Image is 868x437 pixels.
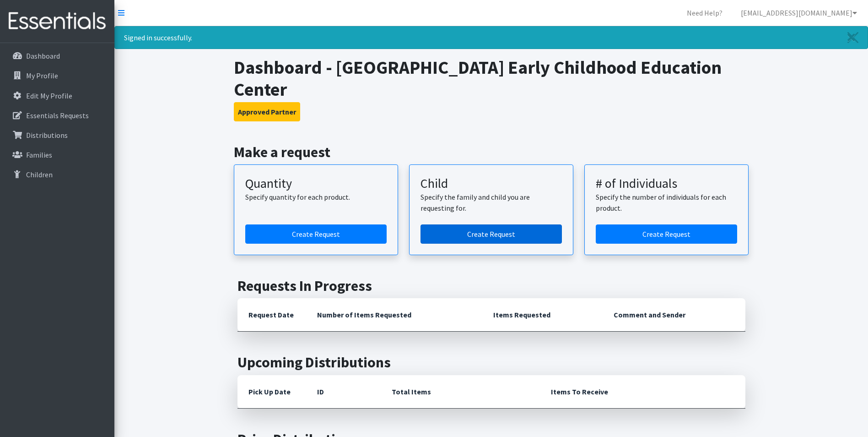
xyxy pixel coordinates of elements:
[306,298,483,332] th: Number of Items Requested
[733,4,864,22] a: [EMAIL_ADDRESS][DOMAIN_NAME]
[4,6,111,37] img: HumanEssentials
[245,224,387,244] a: Create a request by quantity
[26,170,53,179] p: Children
[381,375,540,409] th: Total Items
[114,26,868,49] div: Signed in successfully.
[26,91,72,100] p: Edit My Profile
[4,106,111,125] a: Essentials Requests
[237,277,745,295] h2: Requests In Progress
[4,126,111,144] a: Distributions
[245,176,387,191] h3: Quantity
[4,146,111,164] a: Families
[237,375,306,409] th: Pick Up Date
[540,375,745,409] th: Items To Receive
[237,354,745,371] h2: Upcoming Distributions
[482,298,603,332] th: Items Requested
[421,224,562,244] a: Create a request for a child or family
[679,4,730,22] a: Need Help?
[245,191,387,202] p: Specify quantity for each product.
[4,165,111,184] a: Children
[26,150,52,159] p: Families
[421,176,562,191] h3: Child
[4,47,111,65] a: Dashboard
[26,51,60,60] p: Dashboard
[234,56,749,100] h1: Dashboard - [GEOGRAPHIC_DATA] Early Childhood Education Center
[26,131,68,140] p: Distributions
[234,143,749,161] h2: Make a request
[26,71,58,80] p: My Profile
[306,375,381,409] th: ID
[237,298,306,332] th: Request Date
[596,176,737,191] h3: # of Individuals
[4,66,111,85] a: My Profile
[4,87,111,105] a: Edit My Profile
[838,27,868,49] a: Close
[596,191,737,213] p: Specify the number of individuals for each product.
[603,298,745,332] th: Comment and Sender
[421,191,562,213] p: Specify the family and child you are requesting for.
[596,224,737,244] a: Create a request by number of individuals
[234,102,300,121] button: Approved Partner
[26,111,89,120] p: Essentials Requests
